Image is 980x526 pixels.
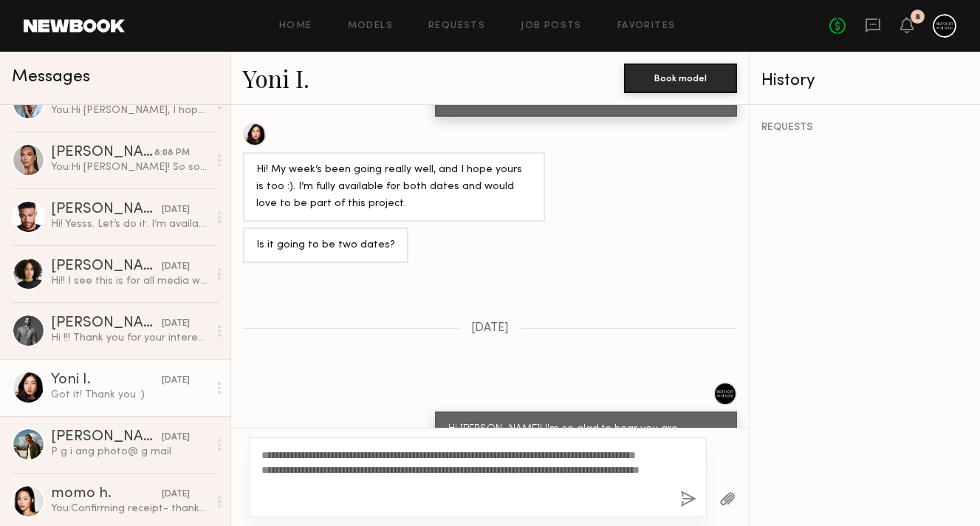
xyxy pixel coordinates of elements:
div: You: Hi [PERSON_NAME]! So sorry for the delay- we are still waiting for client feedback. I hope t... [51,160,208,174]
div: [DATE] [162,260,190,274]
div: [DATE] [162,203,190,217]
a: Yoni I. [243,62,309,94]
div: P g i ang photo@ g mail [51,445,208,459]
div: [PERSON_NAME] [51,202,162,217]
div: [PERSON_NAME] [51,259,162,274]
a: Book model [624,71,737,83]
span: Messages [12,69,90,86]
span: [DATE] [471,322,509,335]
div: REQUESTS [761,123,968,133]
a: Requests [428,21,485,31]
a: Job Posts [521,21,582,31]
div: [PERSON_NAME] [51,430,162,445]
div: You: Hi [PERSON_NAME], I hope you're having a lovely week! I’m reaching out to check your availab... [51,103,208,117]
div: [PERSON_NAME] [51,146,154,160]
div: Is it going to be two dates? [256,237,395,254]
div: Hi! Yesss. Let’s do it. I’m available. [51,217,208,231]
div: [DATE] [162,488,190,502]
div: Yoni I. [51,373,162,388]
div: Hi !!! Thank you for your interest! I am currently booked out until the end of October, I’ve reac... [51,331,208,345]
div: History [761,72,968,89]
div: Got it! Thank you :) [51,388,208,402]
div: 8 [915,13,920,21]
div: Hi!! I see this is for all media worldwide in perpetuity. Is this the intended usage for this adv... [51,274,208,288]
div: You: Confirming receipt- thank you so much! x [51,502,208,516]
button: Book model [624,64,737,93]
a: Models [348,21,393,31]
div: momo h. [51,487,162,502]
div: [DATE] [162,374,190,388]
div: Hi! My week’s been going really well, and I hope yours is too :). I’m fully available for both da... [256,162,532,213]
div: [PERSON_NAME] [51,316,162,331]
a: Favorites [617,21,676,31]
div: Hi [PERSON_NAME]! I'm so glad to hear you are available! Yes, confirming that we would be shootin... [448,421,724,472]
div: [DATE] [162,431,190,445]
a: Home [279,21,312,31]
div: 8:08 PM [154,146,190,160]
div: [DATE] [162,317,190,331]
